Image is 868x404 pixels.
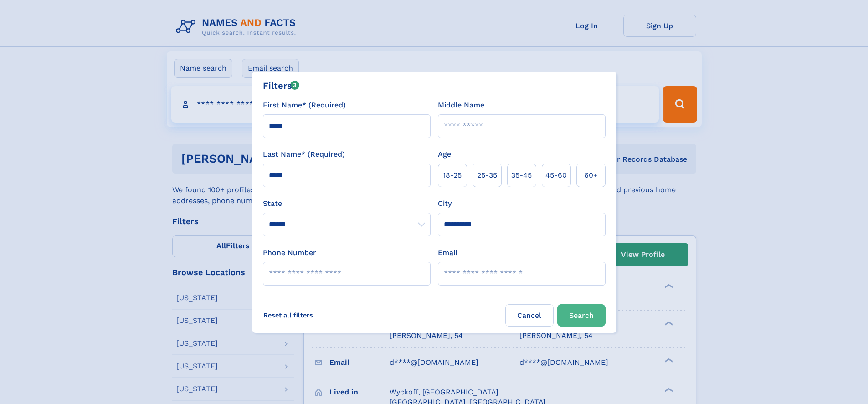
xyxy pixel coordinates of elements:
span: 45‑60 [545,170,567,181]
label: Cancel [505,304,554,327]
button: Search [557,304,606,327]
label: State [263,198,431,209]
label: Email [438,247,457,258]
label: Middle Name [438,100,484,111]
span: 25‑35 [477,170,497,181]
span: 18‑25 [443,170,462,181]
span: 60+ [584,170,598,181]
span: 35‑45 [511,170,532,181]
label: Phone Number [263,247,316,258]
label: Age [438,149,451,160]
label: Last Name* (Required) [263,149,345,160]
label: City [438,198,452,209]
label: First Name* (Required) [263,100,346,111]
div: Filters [263,79,300,92]
label: Reset all filters [257,304,319,326]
